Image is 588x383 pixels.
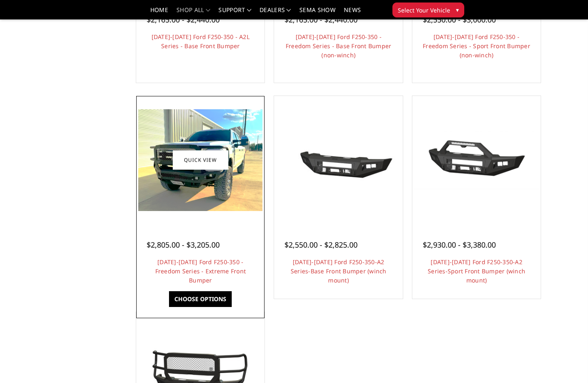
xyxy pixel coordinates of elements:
a: [DATE]-[DATE] Ford F250-350-A2 Series-Sport Front Bumper (winch mount) [428,258,525,284]
a: News [344,7,361,19]
a: Choose Options [169,291,232,307]
span: $2,930.00 - $3,380.00 [423,240,496,250]
a: Quick view [173,150,228,170]
a: [DATE]-[DATE] Ford F250-350-A2 Series-Base Front Bumper (winch mount) [291,258,387,284]
span: $2,805.00 - $3,205.00 [147,240,220,250]
a: 2023-2025 Ford F250-350 - Freedom Series - Extreme Front Bumper 2023-2025 Ford F250-350 - Freedom... [138,98,262,222]
a: [DATE]-[DATE] Ford F250-350 - Freedom Series - Base Front Bumper (non-winch) [286,33,392,59]
a: 2023-2025 Ford F250-350-A2 Series-Sport Front Bumper (winch mount) 2023-2025 Ford F250-350-A2 Ser... [414,98,539,222]
img: 2023-2025 Ford F250-350 - Freedom Series - Extreme Front Bumper [138,109,262,211]
span: $2,165.00 - $2,440.00 [284,15,358,25]
a: SEMA Show [299,7,336,19]
a: shop all [176,7,210,19]
a: [DATE]-[DATE] Ford F250-350 - Freedom Series - Extreme Front Bumper [155,258,246,284]
span: Select Your Vehicle [398,6,450,15]
button: Select Your Vehicle [392,2,464,17]
span: ▾ [456,5,459,14]
a: [DATE]-[DATE] Ford F250-350 - Freedom Series - Sport Front Bumper (non-winch) [423,33,530,59]
a: Home [150,7,168,19]
span: $2,550.00 - $3,000.00 [423,15,496,25]
span: $2,550.00 - $2,825.00 [284,240,358,250]
a: Support [218,7,251,19]
a: 2023-2025 Ford F250-350-A2 Series-Base Front Bumper (winch mount) 2023-2025 Ford F250-350-A2 Seri... [276,98,400,222]
a: [DATE]-[DATE] Ford F250-350 - A2L Series - Base Front Bumper [152,33,250,50]
a: Dealers [260,7,291,19]
span: $2,165.00 - $2,440.00 [147,15,220,25]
